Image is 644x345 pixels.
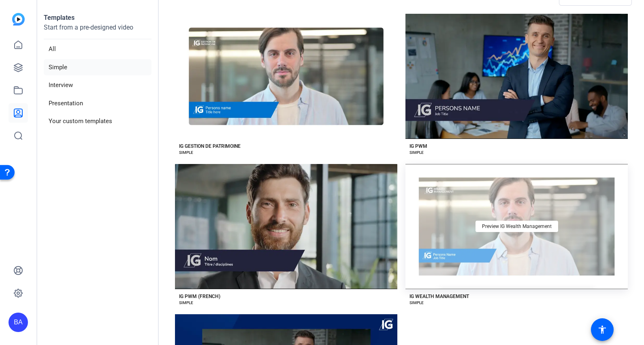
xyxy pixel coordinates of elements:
strong: Templates [44,14,75,21]
div: SIMPLE [179,149,193,156]
button: Template image [175,14,397,139]
div: SIMPLE [409,149,424,156]
li: Simple [44,59,151,76]
p: Start from a pre-designed video [44,23,151,39]
button: Template image [405,14,628,139]
div: IG WEALTH MANAGEMENT [409,293,469,300]
li: All [44,41,151,57]
mat-icon: accessibility [597,325,607,334]
li: Presentation [44,95,151,112]
div: BA [9,313,28,332]
img: blue-gradient.svg [12,13,25,26]
button: Template image [175,164,397,289]
button: Template imagePreview IG Wealth Management [405,164,628,289]
span: Preview IG Wealth Management [482,224,552,229]
div: IG PWM (FRENCH) [179,293,220,300]
li: Your custom templates [44,113,151,130]
div: IG PWM [409,143,427,149]
div: IG GESTION DE PATRIMOINE [179,143,241,149]
div: SIMPLE [179,300,193,306]
li: Interview [44,77,151,94]
div: SIMPLE [409,300,424,306]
